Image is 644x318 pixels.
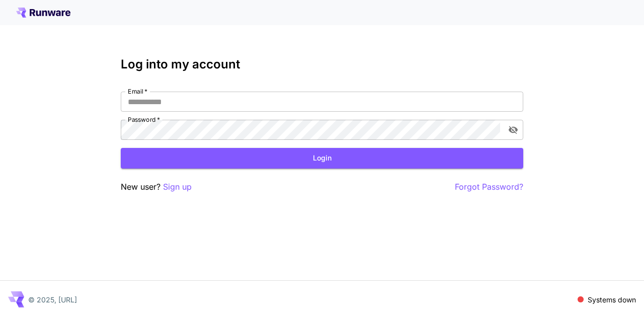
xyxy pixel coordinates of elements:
[504,121,522,139] button: toggle password visibility
[163,181,192,193] button: Sign up
[455,181,523,193] button: Forgot Password?
[28,294,77,305] p: © 2025, [URL]
[121,181,192,193] p: New user?
[128,87,147,96] label: Email
[128,115,160,124] label: Password
[121,57,523,71] h3: Log into my account
[121,148,523,169] button: Login
[588,294,636,305] p: Systems down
